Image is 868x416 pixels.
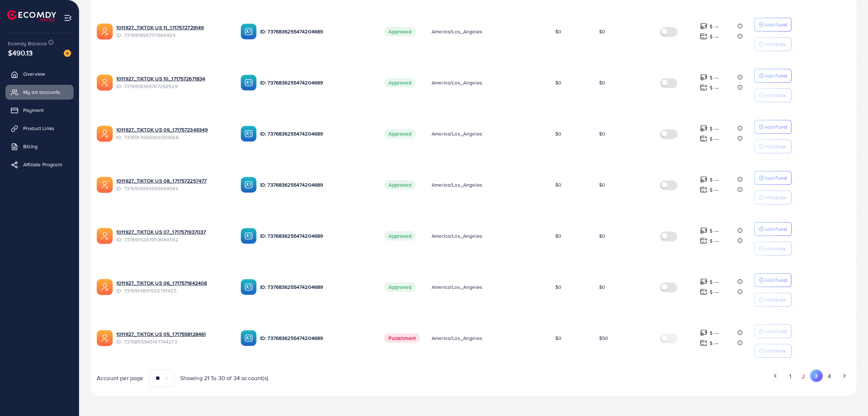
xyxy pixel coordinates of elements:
[710,83,719,92] p: $ ---
[23,125,54,132] span: Product Links
[765,276,787,284] p: Add Fund
[116,338,229,345] span: ID: 7376855945147744273
[241,126,257,142] img: ic-ba-acc.ded83a64.svg
[116,287,229,294] span: ID: 7376914810530791425
[432,181,482,188] span: America/Los_Angeles
[555,79,561,86] span: $0
[97,279,113,295] img: ic-ads-acc.e4c84228.svg
[116,24,204,31] a: 1011927_TIKTOK US 11_1717572729149
[116,75,205,82] a: 1011927_TIKTOK US 10_1717572671834
[700,329,707,337] img: top-up amount
[765,327,787,336] p: Add Fund
[754,293,792,307] button: Withdraw
[116,279,229,294] div: <span class='underline'>1011927_TIKTOK US 06_1717571842408</span></br>7376914810530791425
[5,157,74,172] a: Affiliate Program
[837,383,863,411] iframe: Chat
[754,18,792,32] button: Add Fund
[260,232,373,240] p: ID: 7376836255474204689
[838,370,851,382] button: Go to next page
[765,193,786,202] p: Withdraw
[8,40,47,47] span: Ecomdy Balance
[97,374,144,382] span: Account per page
[710,329,719,337] p: $ ---
[754,120,792,134] button: Add Fund
[97,228,113,244] img: ic-ads-acc.e4c84228.svg
[260,129,373,138] p: ID: 7376836255474204689
[116,134,229,141] span: ID: 7376917006366359568
[260,180,373,189] p: ID: 7376836255474204689
[432,283,482,291] span: America/Los_Angeles
[555,181,561,188] span: $0
[765,91,786,100] p: Withdraw
[599,283,605,291] span: $0
[765,20,787,29] p: Add Fund
[754,69,792,83] button: Add Fund
[765,40,786,49] p: Withdraw
[23,143,38,150] span: Billing
[97,177,113,193] img: ic-ads-acc.e4c84228.svg
[116,75,229,90] div: <span class='underline'>1011927_TIKTOK US 10_1717572671834</span></br>7376918369767292929
[599,334,608,342] span: $50
[7,10,56,21] img: logo
[116,279,207,287] a: 1011927_TIKTOK US 06_1717571842408
[784,370,797,383] button: Go to page 1
[5,139,74,154] a: Billing
[710,278,719,286] p: $ ---
[116,330,229,345] div: <span class='underline'>1011927_TIKTOK US 05_1717558128461</span></br>7376855945147744273
[241,228,257,244] img: ic-ba-acc.ded83a64.svg
[260,334,373,342] p: ID: 7376836255474204689
[432,79,482,86] span: America/Los_Angeles
[384,282,415,292] span: Approved
[599,130,605,137] span: $0
[754,88,792,102] button: Withdraw
[555,28,561,35] span: $0
[769,370,782,382] button: Go to previous page
[116,126,208,133] a: 1011927_TIKTOK US 09_1717572349349
[765,244,786,253] p: Withdraw
[116,177,229,192] div: <span class='underline'>1011927_TIKTOK US 08_1717572257477</span></br>7376916593596694544
[384,231,415,241] span: Approved
[479,370,851,383] ul: Pagination
[116,24,229,39] div: <span class='underline'>1011927_TIKTOK US 11_1717572729149</span></br>7376918567171964929
[700,84,707,91] img: top-up amount
[384,27,415,36] span: Approved
[754,140,792,153] button: Withdraw
[754,242,792,255] button: Withdraw
[710,226,719,235] p: $ ---
[765,295,786,304] p: Withdraw
[700,288,707,296] img: top-up amount
[710,124,719,133] p: $ ---
[260,78,373,87] p: ID: 7376836255474204689
[700,339,707,347] img: top-up amount
[23,107,43,114] span: Payment
[700,33,707,40] img: top-up amount
[432,232,482,240] span: America/Los_Angeles
[384,78,415,87] span: Approved
[754,222,792,236] button: Add Fund
[599,79,605,86] span: $0
[700,186,707,194] img: top-up amount
[555,232,561,240] span: $0
[5,67,74,81] a: Overview
[700,176,707,183] img: top-up amount
[700,22,707,30] img: top-up amount
[700,237,707,245] img: top-up amount
[765,346,786,355] p: Withdraw
[754,273,792,287] button: Add Fund
[710,73,719,82] p: $ ---
[97,24,113,39] img: ic-ads-acc.e4c84228.svg
[241,279,257,295] img: ic-ba-acc.ded83a64.svg
[8,47,33,58] span: $490.13
[241,24,257,39] img: ic-ba-acc.ded83a64.svg
[64,50,71,57] img: image
[260,27,373,36] p: ID: 7376836255474204689
[710,339,719,348] p: $ ---
[432,334,482,342] span: America/Los_Angeles
[765,174,787,182] p: Add Fund
[754,191,792,204] button: Withdraw
[23,70,45,78] span: Overview
[700,74,707,81] img: top-up amount
[116,185,229,192] span: ID: 7376916593596694544
[97,126,113,142] img: ic-ads-acc.e4c84228.svg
